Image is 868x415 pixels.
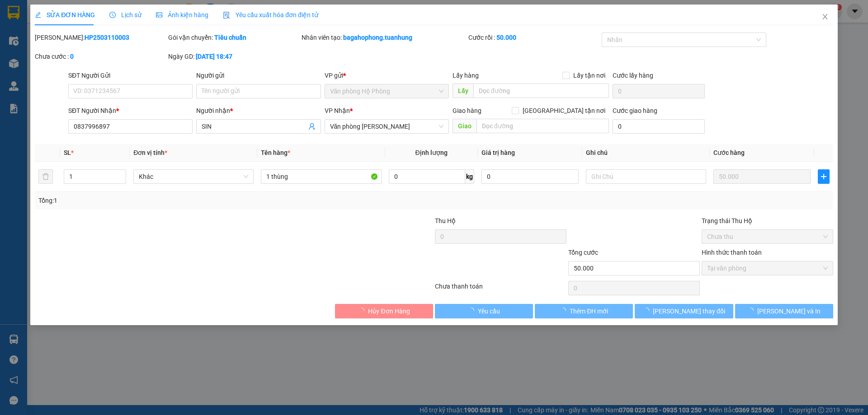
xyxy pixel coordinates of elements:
[38,169,53,184] button: delete
[325,70,449,80] div: VP gửi
[168,33,300,42] div: Gói vận chuyển:
[68,106,193,116] div: SĐT Người Nhận
[223,11,318,19] span: Yêu cầu xuất hóa đơn điện tử
[481,149,515,156] span: Giá trị hàng
[68,70,193,80] div: SĐT Người Gửi
[535,304,633,318] button: Thêm ĐH mới
[35,33,166,42] div: [PERSON_NAME]:
[139,170,248,183] span: Khác
[85,34,129,41] b: HP2503110003
[156,11,208,19] span: Ảnh kiện hàng
[713,149,745,156] span: Cước hàng
[818,173,829,180] span: plus
[519,106,609,116] span: [GEOGRAPHIC_DATA] tận nơi
[465,169,474,184] span: kg
[116,177,126,183] span: Decrease Value
[435,217,456,224] span: Thu Hộ
[35,11,95,19] span: SỬA ĐƠN HÀNG
[302,33,467,42] div: Nhân viên tạo:
[582,144,710,162] th: Ghi chú
[560,308,570,314] span: loading
[434,281,567,297] div: Chưa thanh toán
[478,306,500,316] span: Yêu cầu
[757,306,821,316] span: [PERSON_NAME] và In
[635,304,733,318] button: [PERSON_NAME] thay đổi
[707,261,828,275] span: Tại văn phòng
[453,119,476,133] span: Giao
[196,106,321,116] div: Người nhận
[196,53,232,60] b: [DATE] 18:47
[613,84,705,98] input: Cước lấy hàng
[453,107,481,114] span: Giao hàng
[468,308,478,314] span: loading
[116,170,126,177] span: Increase Value
[735,304,833,318] button: [PERSON_NAME] và In
[473,84,609,98] input: Dọc đường
[812,5,838,30] button: Close
[570,70,609,80] span: Lấy tận nơi
[214,34,246,41] b: Tiêu chuẩn
[35,51,166,61] div: Chưa cước :
[64,149,71,156] span: SL
[435,304,533,318] button: Yêu cầu
[196,70,321,80] div: Người gửi
[168,51,300,61] div: Ngày GD:
[109,12,116,18] span: clock-circle
[702,216,833,226] div: Trạng thái Thu Hộ
[453,72,479,79] span: Lấy hàng
[568,249,598,256] span: Tổng cước
[118,171,124,177] span: up
[70,53,74,60] b: 0
[570,306,608,316] span: Thêm ĐH mới
[476,119,609,133] input: Dọc đường
[707,230,828,243] span: Chưa thu
[358,308,368,314] span: loading
[586,169,706,184] input: Ghi Chú
[133,149,167,156] span: Đơn vị tính
[343,34,412,41] b: bagahophong.tuanhung
[468,33,600,42] div: Cước rồi :
[415,149,448,156] span: Định lượng
[325,107,350,114] span: VP Nhận
[118,177,124,183] span: down
[261,169,381,184] input: VD: Bàn, Ghế
[702,249,762,256] label: Hình thức thanh toán
[643,308,653,314] span: loading
[713,169,811,184] input: 0
[613,107,657,114] label: Cước giao hàng
[453,84,473,98] span: Lấy
[653,306,725,316] span: [PERSON_NAME] thay đổi
[747,308,757,314] span: loading
[368,306,410,316] span: Hủy Đơn Hàng
[335,304,433,318] button: Hủy Đơn Hàng
[330,84,443,98] span: Văn phòng Hộ Phòng
[156,12,162,18] span: picture
[496,34,516,41] b: 50.000
[613,72,653,79] label: Cước lấy hàng
[613,119,705,134] input: Cước giao hàng
[223,12,230,19] img: icon
[261,149,290,156] span: Tên hàng
[109,11,142,19] span: Lịch sử
[38,196,335,205] div: Tổng: 1
[818,169,830,184] button: plus
[330,120,443,133] span: Văn phòng Hồ Chí Minh
[35,12,41,18] span: edit
[821,13,829,20] span: close
[308,123,316,130] span: user-add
